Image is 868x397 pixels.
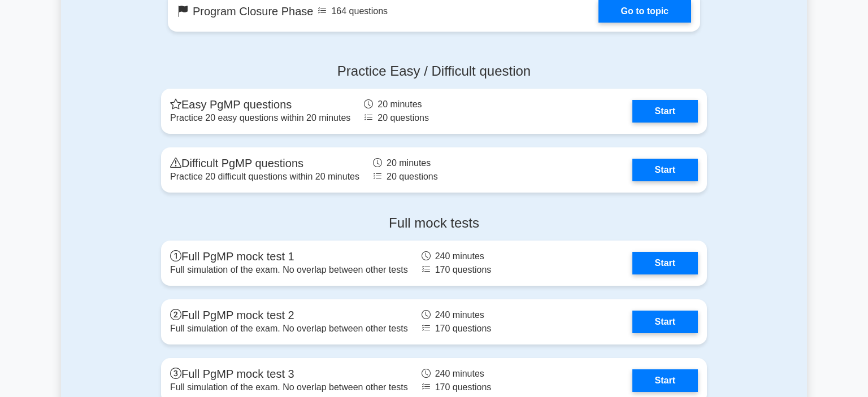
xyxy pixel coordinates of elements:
[161,63,707,80] h4: Practice Easy / Difficult question
[632,159,698,181] a: Start
[632,311,698,333] a: Start
[632,100,698,123] a: Start
[632,369,698,392] a: Start
[632,252,698,274] a: Start
[161,215,707,232] h4: Full mock tests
